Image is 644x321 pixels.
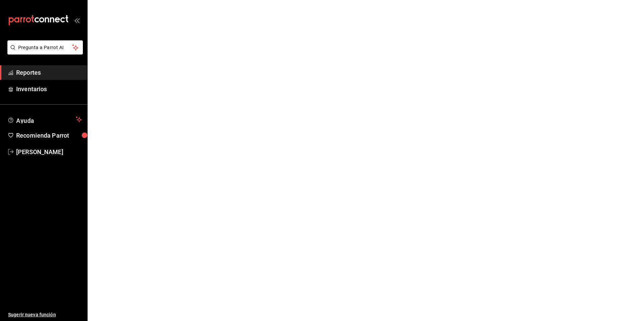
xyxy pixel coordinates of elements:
[18,44,72,51] span: Pregunta a Parrot AI
[16,131,82,140] span: Recomienda Parrot
[16,115,73,123] span: Ayuda
[74,17,79,23] button: open_drawer_menu
[16,84,82,94] span: Inventarios
[16,147,82,156] span: [PERSON_NAME]
[7,40,83,55] button: Pregunta a Parrot AI
[5,49,83,56] a: Pregunta a Parrot AI
[8,311,82,318] span: Sugerir nueva función
[16,68,82,77] span: Reportes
